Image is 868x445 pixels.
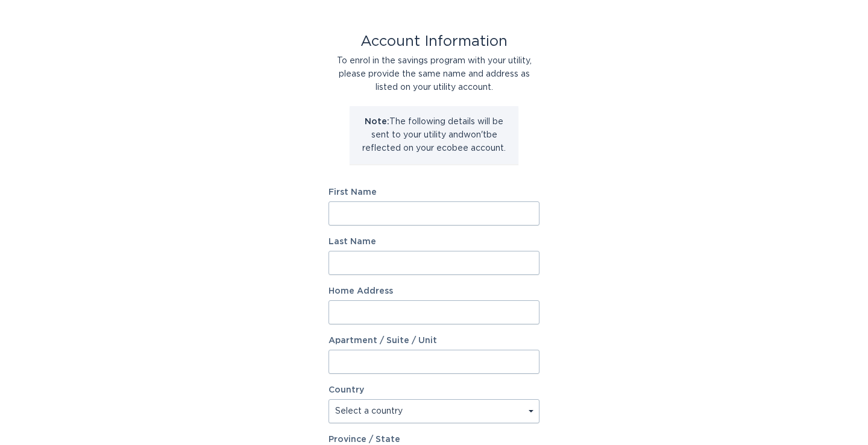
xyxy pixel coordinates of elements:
strong: Note: [365,118,389,126]
label: Home Address [329,287,539,295]
div: To enrol in the savings program with your utility, please provide the same name and address as li... [329,54,539,94]
label: Last Name [329,238,539,246]
p: The following details will be sent to your utility and won't be reflected on your ecobee account. [359,115,509,155]
label: Country [329,386,364,394]
label: First Name [329,188,539,197]
label: Province / State [329,435,400,444]
label: Apartment / Suite / Unit [329,336,539,345]
div: Account Information [329,35,539,48]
